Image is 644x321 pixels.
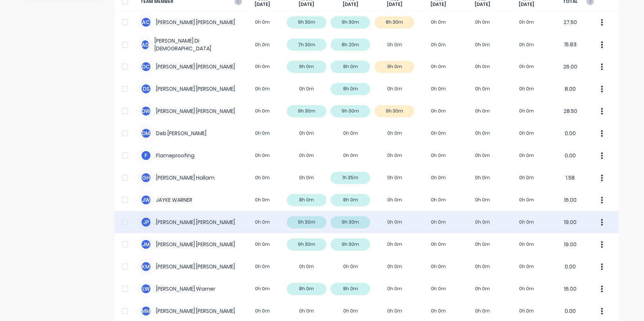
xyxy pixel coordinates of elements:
[255,1,270,7] span: [DATE]
[343,1,358,7] span: [DATE]
[299,1,314,7] span: [DATE]
[519,1,534,7] span: [DATE]
[475,1,490,7] span: [DATE]
[387,1,402,7] span: [DATE]
[431,1,446,7] span: [DATE]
